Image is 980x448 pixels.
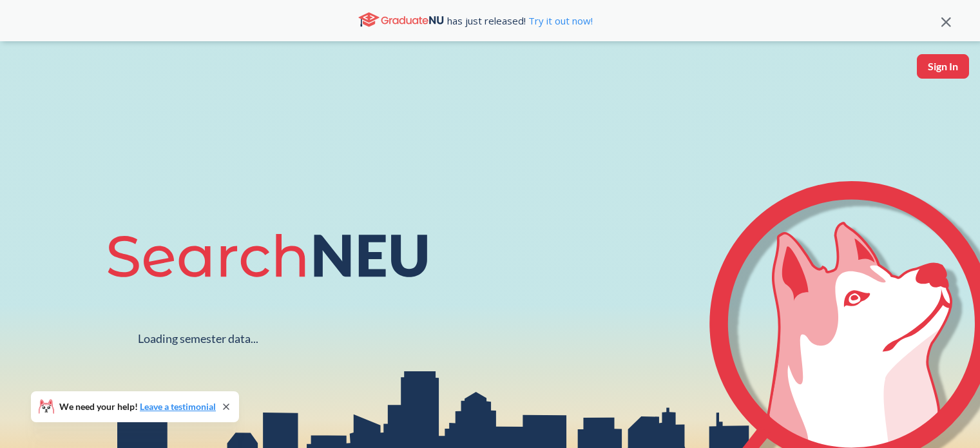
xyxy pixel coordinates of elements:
[13,54,43,97] a: sandbox logo
[447,14,593,28] span: has just released!
[526,14,593,27] a: Try it out now!
[917,54,969,79] button: Sign In
[138,331,258,346] div: Loading semester data...
[59,402,216,411] span: We need your help!
[140,401,216,412] a: Leave a testimonial
[13,54,43,93] img: sandbox logo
